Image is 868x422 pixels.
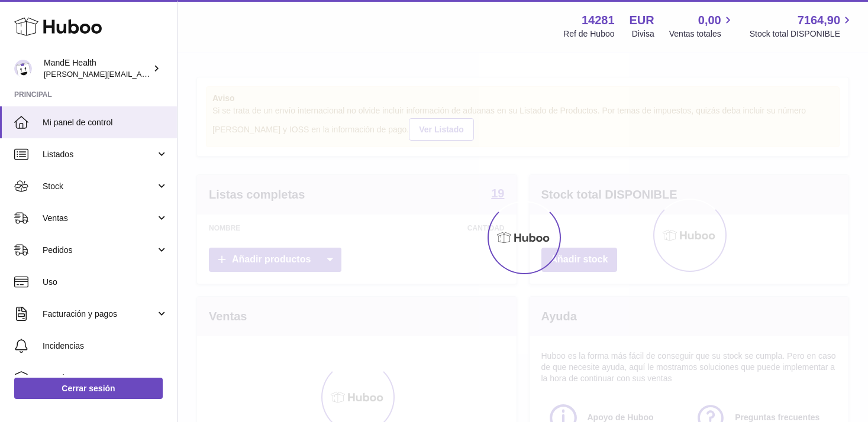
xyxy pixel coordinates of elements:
span: Stock total DISPONIBLE [750,28,854,40]
span: Incidencias [43,340,168,352]
span: Ventas [43,213,156,224]
div: Divisa [632,28,654,40]
span: Canales [43,372,168,384]
span: Ventas totales [669,28,735,40]
span: Uso [43,277,168,288]
span: Facturación y pagos [43,309,156,320]
div: MandE Health [44,57,150,80]
span: 7164,90 [798,12,840,28]
span: Stock [43,181,156,192]
span: Pedidos [43,245,156,256]
img: luis.mendieta@mandehealth.com [14,60,32,77]
strong: 14281 [582,12,615,28]
span: Listados [43,149,156,160]
a: 7164,90 Stock total DISPONIBLE [750,12,854,40]
div: Ref de Huboo [563,28,614,40]
a: 0,00 Ventas totales [669,12,735,40]
a: Cerrar sesión [14,378,163,399]
span: Mi panel de control [43,117,168,128]
span: [PERSON_NAME][EMAIL_ADDRESS][PERSON_NAME][DOMAIN_NAME] [44,69,301,79]
strong: EUR [630,12,654,28]
span: 0,00 [698,12,721,28]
